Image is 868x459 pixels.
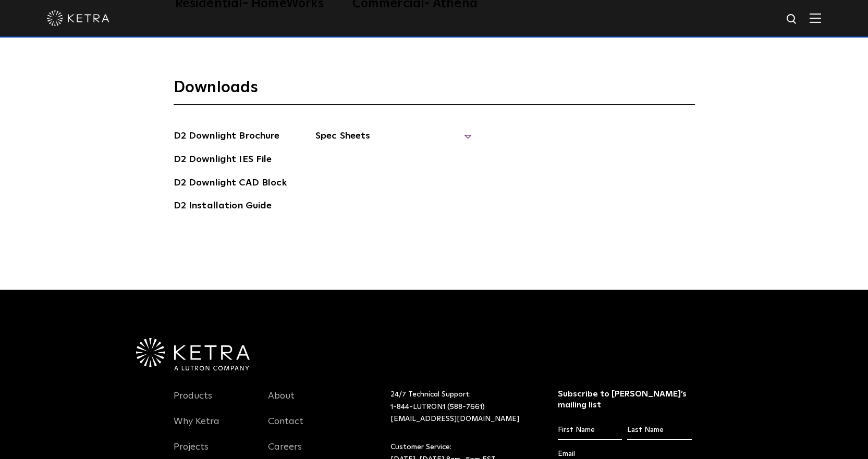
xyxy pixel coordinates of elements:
[786,13,799,26] img: search icon
[390,389,532,426] p: 24/7 Technical Support:
[390,403,485,411] a: 1-844-LUTRON1 (588-7661)
[47,10,109,26] img: ketra-logo-2019-white
[390,415,519,423] a: [EMAIL_ADDRESS][DOMAIN_NAME]
[315,129,472,152] span: Spec Sheets
[558,389,692,411] h3: Subscribe to [PERSON_NAME]’s mailing list
[174,390,212,414] a: Products
[268,416,303,440] a: Contact
[174,416,219,440] a: Why Ketra
[174,78,695,105] h3: Downloads
[174,129,280,145] a: D2 Downlight Brochure
[136,338,250,370] img: Ketra-aLutronCo_White_RGB
[268,390,295,414] a: About
[174,152,272,169] a: D2 Downlight IES File
[174,199,272,215] a: D2 Installation Guide
[627,420,691,440] input: Last Name
[558,420,622,440] input: First Name
[174,176,287,192] a: D2 Downlight CAD Block
[810,13,821,23] img: Hamburger%20Nav.svg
